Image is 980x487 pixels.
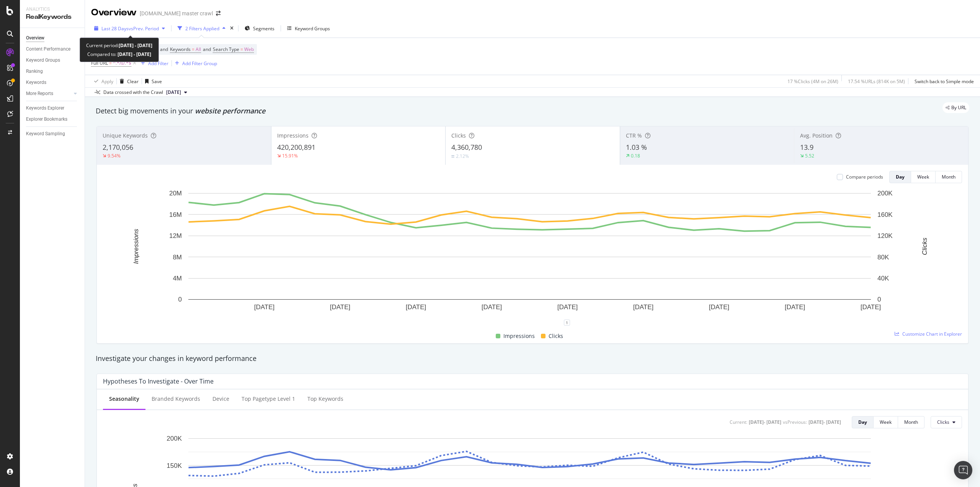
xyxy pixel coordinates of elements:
button: Month [898,416,924,428]
text: 4M [173,275,182,282]
text: [DATE] [482,303,502,311]
text: [DATE] [406,303,426,311]
div: Day [896,174,905,180]
span: 2025 Sep. 29th [166,89,181,96]
text: [DATE] [785,303,805,311]
div: Keyword Sampling [26,130,65,138]
div: Top pagetype Level 1 [242,395,295,403]
text: [DATE] [861,303,881,311]
button: Add Filter [138,59,168,68]
div: Branded Keywords [152,395,200,403]
div: Investigate your changes in keyword performance [96,354,969,364]
button: Week [874,416,898,428]
button: Last 28 DaysvsPrev. Period [91,22,168,34]
button: Clicks [931,416,962,428]
div: legacy label [942,102,969,113]
div: arrow-right-arrow-left [216,11,220,16]
span: 13.9 [800,143,813,152]
text: 0 [178,296,182,303]
span: Web [244,44,254,55]
img: Equal [451,155,454,157]
a: Keywords Explorer [26,104,79,112]
a: Ranking [26,67,79,75]
text: [DATE] [633,303,654,311]
div: Top Keywords [307,395,343,403]
div: Month [942,174,955,180]
div: 15.91% [282,152,298,159]
div: times [229,25,235,32]
a: Overview [26,34,79,42]
div: Device [212,395,229,403]
div: 5.52 [805,152,814,159]
span: Impressions [503,331,535,341]
div: Keyword Groups [295,25,330,32]
span: 420,200,891 [277,143,315,152]
span: vs Prev. Period [129,25,159,32]
span: and [203,46,211,52]
div: Add Filter Group [182,60,217,67]
text: 20M [169,190,182,197]
button: Switch back to Simple mode [911,75,974,87]
div: Overview [26,34,44,42]
text: [DATE] [557,303,578,311]
div: vs Previous : [783,419,807,425]
div: 1 [564,320,570,326]
div: Hypotheses to Investigate - Over Time [103,377,214,385]
div: 2 Filters Applied [185,25,219,32]
button: Keyword Groups [284,22,333,34]
span: Full URL [91,60,108,66]
span: Search Type [213,46,239,52]
a: Content Performance [26,45,79,53]
button: Month [936,171,962,183]
span: Avg. Position [800,132,833,139]
div: 0.18 [631,152,640,159]
text: Impressions [132,229,140,264]
text: 200K [877,190,893,197]
div: Keyword Groups [26,56,60,64]
span: 2,170,056 [103,143,133,152]
div: [DATE] - [DATE] [749,419,781,425]
a: Keywords [26,79,79,87]
span: = [240,46,243,52]
div: Analytics [26,6,78,13]
div: [DOMAIN_NAME] master crawl [140,10,213,17]
span: 1.03 % [626,143,647,152]
text: [DATE] [254,303,275,311]
div: RealKeywords [26,13,78,21]
svg: A chart. [103,189,956,323]
div: Clear [127,78,139,85]
text: 12M [169,232,182,239]
div: More Reports [26,90,53,98]
text: 16M [169,211,182,218]
div: Compare periods [846,174,883,180]
a: More Reports [26,90,72,98]
div: Explorer Bookmarks [26,115,67,123]
div: Apply [101,78,113,85]
span: and [160,46,168,52]
div: Week [880,419,892,425]
div: 17.54 % URLs ( 814K on 5M ) [848,78,905,85]
div: Content Performance [26,45,70,53]
div: Compared to: [87,50,151,59]
span: CTR % [626,132,642,139]
a: Keyword Groups [26,56,79,64]
text: 150K [167,462,182,469]
button: Save [142,75,162,87]
div: Keywords Explorer [26,104,64,112]
span: 4,360,780 [451,143,482,152]
span: Segments [253,25,274,32]
a: Keyword Sampling [26,130,79,138]
div: Keywords [26,79,46,87]
button: [DATE] [163,88,190,97]
div: 2.12% [456,153,469,159]
text: Clicks [921,238,928,255]
span: By URL [951,105,966,110]
button: Day [889,171,911,183]
span: Customize Chart in Explorer [902,331,962,337]
text: [DATE] [330,303,351,311]
button: Add Filter Group [172,59,217,68]
text: 8M [173,254,182,261]
div: Month [904,419,918,425]
b: [DATE] - [DATE] [116,51,151,57]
